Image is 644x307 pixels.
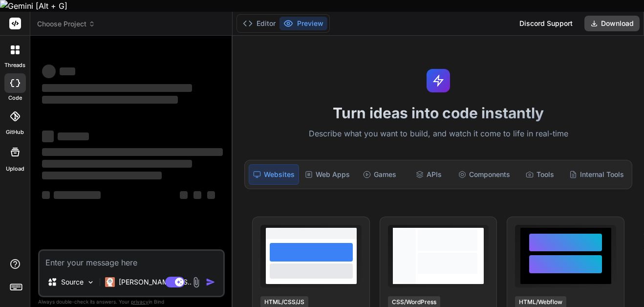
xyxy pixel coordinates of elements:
div: Components [454,164,514,185]
span: ‌ [58,132,89,140]
span: ‌ [42,84,192,92]
div: Web Apps [301,164,354,185]
img: Pick Models [86,278,95,286]
p: Source [61,277,84,287]
span: ‌ [42,148,223,156]
span: ‌ [193,191,201,199]
span: ‌ [54,191,101,199]
img: Claude 4 Sonnet [105,277,115,287]
button: Editor [239,17,279,30]
p: [PERSON_NAME] 4 S.. [119,277,192,287]
span: ‌ [207,191,215,199]
div: Discord Support [514,16,579,31]
button: Download [584,16,640,31]
p: Describe what you want to build, and watch it come to life in real-time [238,128,638,140]
button: Preview [279,17,327,30]
span: Choose Project [37,19,95,29]
span: privacy [131,299,149,305]
label: code [8,94,22,102]
span: ‌ [42,172,162,179]
label: GitHub [6,128,24,136]
span: ‌ [42,191,50,199]
div: Websites [249,164,299,185]
div: Games [356,164,403,185]
span: ‌ [60,67,75,75]
div: Tools [516,164,563,185]
label: Upload [6,165,24,173]
label: threads [4,61,25,69]
div: Internal Tools [565,164,628,185]
span: ‌ [42,65,56,78]
span: ‌ [180,191,188,199]
span: ‌ [42,131,54,142]
h1: Turn ideas into code instantly [238,104,638,122]
p: Always double-check its answers. Your in Bind [38,297,225,307]
div: APIs [405,164,452,185]
span: ‌ [42,96,178,104]
img: icon [206,277,215,287]
img: attachment [191,277,202,288]
span: ‌ [42,160,192,168]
